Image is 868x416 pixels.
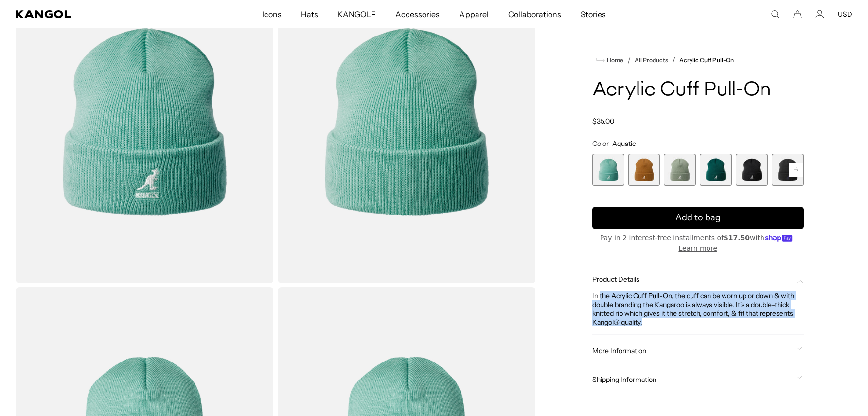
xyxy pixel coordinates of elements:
li: / [668,54,675,66]
span: $35.00 [592,117,614,126]
a: Acrylic Cuff Pull-On [679,57,734,64]
label: Black/Black [772,154,804,186]
label: Rustic Caramel [628,154,660,186]
button: USD [838,10,852,18]
div: 1 of 13 [592,154,624,186]
div: 6 of 13 [772,154,804,186]
label: Aquatic [592,154,624,186]
button: Add to bag [592,207,804,229]
div: In the Acrylic Cuff Pull-On, the cuff can be worn up or down & with double branding the Kangaroo ... [592,291,804,326]
span: Color [592,139,609,148]
div: 2 of 13 [628,154,660,186]
label: Pine [700,154,732,186]
div: 4 of 13 [700,154,732,186]
h1: Acrylic Cuff Pull-On [592,80,804,101]
label: Black [736,154,768,186]
span: Home [605,57,623,64]
span: Shipping Information [592,375,792,384]
button: Cart [793,10,802,18]
summary: Search here [771,10,779,18]
span: Product Details [592,275,792,284]
nav: breadcrumbs [592,54,804,66]
div: 3 of 13 [664,154,696,186]
a: Kangol [16,10,173,18]
li: / [623,54,631,66]
span: More Information [592,346,792,355]
a: All Products [635,57,668,64]
a: Account [815,10,824,18]
a: Home [596,56,623,65]
span: Add to bag [675,211,721,224]
span: Aquatic [612,139,636,148]
div: 5 of 13 [736,154,768,186]
label: Sage Green [664,154,696,186]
